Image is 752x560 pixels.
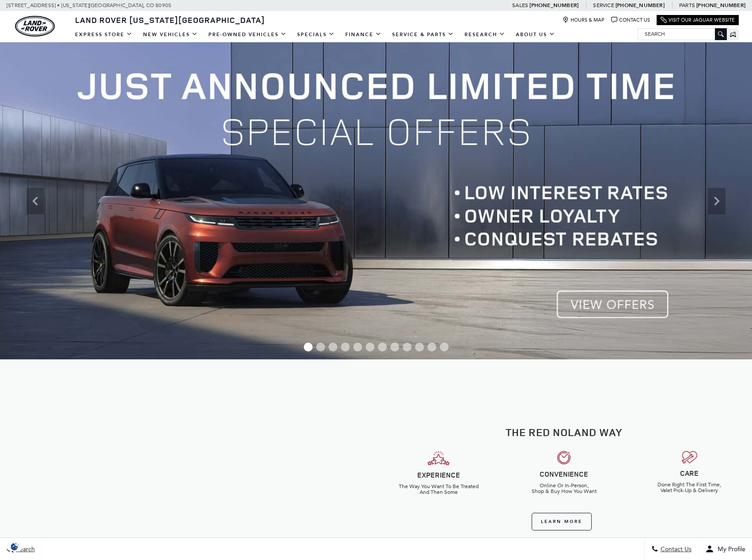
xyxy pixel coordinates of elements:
[532,513,592,530] a: Learn More
[529,2,578,9] a: [PHONE_NUMBER]
[383,484,495,495] h6: The Way You Want To Be Treated And Then Some
[378,343,387,351] span: Go to slide 7
[440,343,449,351] span: Go to slide 12
[329,343,337,351] span: Go to slide 3
[7,2,171,8] a: [STREET_ADDRESS] • [US_STATE][GEOGRAPHIC_DATA], CO 80905
[403,343,412,351] span: Go to slide 9
[611,17,650,23] a: Contact Us
[75,15,265,25] span: Land Rover [US_STATE][GEOGRAPHIC_DATA]
[540,469,588,479] strong: CONVENIENCE
[417,470,460,480] strong: EXPERIENCE
[699,538,752,560] button: Open user profile menu
[51,403,325,558] iframe: YouTube video player
[390,343,399,351] span: Go to slide 8
[203,27,292,42] a: Pre-Owned Vehicles
[340,27,387,42] a: Finance
[661,17,735,23] a: Visit Our Jaguar Website
[138,27,203,42] a: New Vehicles
[616,2,665,9] a: [PHONE_NUMBER]
[714,545,745,553] span: My Profile
[658,545,692,553] span: Contact Us
[4,542,25,551] img: Opt-Out Icon
[341,343,350,351] span: Go to slide 4
[292,27,340,42] a: Specials
[15,16,55,37] img: Land Rover
[459,27,510,42] a: Research
[633,482,745,493] h6: Done Right The First Time, Valet Pick-Up & Delivery
[708,188,726,214] div: Next
[70,27,138,42] a: EXPRESS STORE
[26,188,44,214] div: Previous
[680,468,699,478] strong: CARE
[696,2,745,9] a: [PHONE_NUMBER]
[427,343,436,351] span: Go to slide 11
[353,343,362,351] span: Go to slide 5
[366,343,374,351] span: Go to slide 6
[563,17,605,23] a: Hours & Map
[316,343,325,351] span: Go to slide 2
[510,27,560,42] a: About Us
[593,2,614,8] span: Service
[508,483,620,494] h6: Online Or In-Person, Shop & Buy How You Want
[70,15,270,25] a: Land Rover [US_STATE][GEOGRAPHIC_DATA]
[415,343,424,351] span: Go to slide 10
[387,27,459,42] a: Service & Parts
[15,16,55,37] a: land-rover
[4,542,25,551] section: Click to Open Cookie Consent Modal
[70,27,560,42] nav: Main Navigation
[638,29,726,39] input: Search
[383,426,746,438] h2: The Red Noland Way
[304,343,313,351] span: Go to slide 1
[679,2,695,8] span: Parts
[512,2,528,8] span: Sales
